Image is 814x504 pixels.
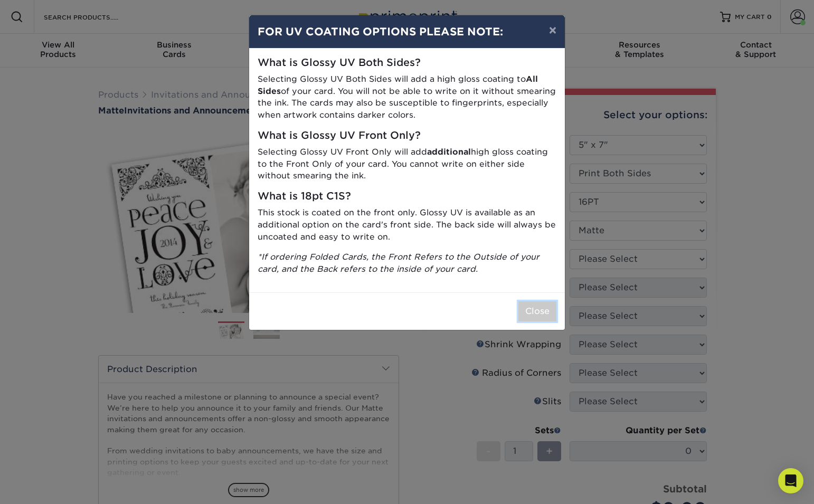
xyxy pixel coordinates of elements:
strong: All Sides [258,74,538,96]
h5: What is Glossy UV Both Sides? [258,57,556,69]
div: Open Intercom Messenger [778,468,803,493]
strong: additional [427,147,471,157]
i: *If ordering Folded Cards, the Front Refers to the Outside of your card, and the Back refers to t... [258,252,539,274]
h5: What is 18pt C1S? [258,191,556,203]
p: Selecting Glossy UV Both Sides will add a high gloss coating to of your card. You will not be abl... [258,73,556,121]
button: × [541,15,565,45]
p: This stock is coated on the front only. Glossy UV is available as an additional option on the car... [258,207,556,243]
button: Close [518,301,556,321]
h4: FOR UV COATING OPTIONS PLEASE NOTE: [258,24,556,40]
p: Selecting Glossy UV Front Only will add high gloss coating to the Front Only of your card. You ca... [258,146,556,182]
h5: What is Glossy UV Front Only? [258,130,556,142]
